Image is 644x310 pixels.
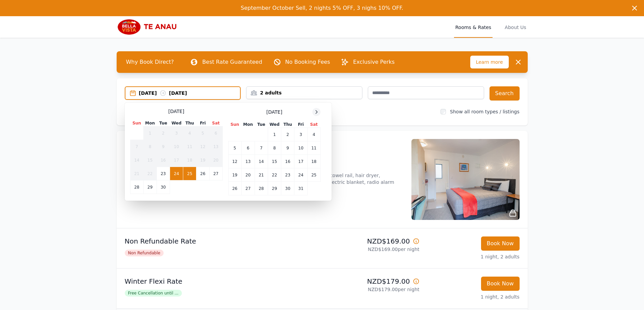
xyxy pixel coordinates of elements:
td: 16 [281,155,294,168]
td: 5 [228,141,241,155]
td: 28 [130,180,143,194]
div: 2 adults [246,89,362,96]
p: NZD$179.00 per night [325,286,420,293]
td: 20 [241,168,255,182]
td: 29 [143,180,157,194]
td: 22 [268,168,281,182]
td: 11 [307,141,320,155]
td: 26 [228,182,241,195]
span: Why Book Direct? [121,55,180,69]
td: 11 [183,140,196,153]
th: Sat [307,121,320,128]
p: 1 night, 2 adults [425,253,520,260]
td: 1 [268,128,281,141]
th: Sat [209,120,222,126]
td: 7 [130,140,143,153]
td: 21 [130,167,143,180]
td: 27 [209,167,222,180]
td: 13 [209,140,222,153]
td: 17 [294,155,307,168]
td: 15 [143,153,157,167]
th: Sun [228,121,241,128]
td: 14 [130,153,143,167]
td: 9 [281,141,294,155]
span: Free Cancellation until ... [125,290,182,297]
th: Tue [157,120,170,126]
th: Fri [196,120,209,126]
div: [DATE] [DATE] [139,90,240,96]
span: Learn more [470,56,509,68]
span: [DATE] [266,109,282,115]
td: 4 [307,128,320,141]
td: 10 [294,141,307,155]
td: 6 [209,126,222,140]
p: NZD$169.00 [325,236,420,246]
th: Fri [294,121,307,128]
td: 17 [170,153,183,167]
td: 8 [268,141,281,155]
td: 9 [157,140,170,153]
td: 13 [241,155,255,168]
th: Mon [241,121,255,128]
td: 24 [294,168,307,182]
td: 4 [183,126,196,140]
td: 25 [183,167,196,180]
td: 3 [170,126,183,140]
p: No Booking Fees [285,58,330,66]
p: Non Refundable Rate [125,236,319,246]
td: 15 [268,155,281,168]
td: 19 [196,153,209,167]
td: 25 [307,168,320,182]
td: 16 [157,153,170,167]
td: 21 [255,168,268,182]
th: Thu [183,120,196,126]
button: Book Now [481,236,520,251]
p: Best Rate Guaranteed [202,58,262,66]
td: 5 [196,126,209,140]
th: Mon [143,120,157,126]
td: 27 [241,182,255,195]
td: 18 [183,153,196,167]
p: Exclusive Perks [353,58,395,66]
td: 20 [209,153,222,167]
a: About Us [503,16,527,38]
td: 10 [170,140,183,153]
td: 29 [268,182,281,195]
a: Rooms & Rates [454,16,493,38]
td: 28 [255,182,268,195]
th: Sun [130,120,143,126]
p: NZD$169.00 per night [325,246,420,253]
th: Wed [170,120,183,126]
td: 31 [294,182,307,195]
td: 18 [307,155,320,168]
td: 2 [157,126,170,140]
span: Non Refundable [125,250,164,256]
th: Tue [255,121,268,128]
td: 22 [143,167,157,180]
p: Winter Flexi Rate [125,277,319,286]
p: 1 night, 2 adults [425,293,520,300]
td: 23 [281,168,294,182]
button: Book Now [481,277,520,291]
td: 3 [294,128,307,141]
td: 26 [196,167,209,180]
td: 30 [281,182,294,195]
td: 12 [196,140,209,153]
th: Thu [281,121,294,128]
td: 30 [157,180,170,194]
td: 12 [228,155,241,168]
td: 6 [241,141,255,155]
td: 7 [255,141,268,155]
td: 2 [281,128,294,141]
td: 14 [255,155,268,168]
td: 1 [143,126,157,140]
span: [DATE] [168,108,184,115]
p: NZD$179.00 [325,277,420,286]
span: September October Sell, 2 nights 5% OFF, 3 nighs 10% OFF. [241,5,403,11]
td: 23 [157,167,170,180]
td: 8 [143,140,157,153]
button: Search [490,86,520,101]
th: Wed [268,121,281,128]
